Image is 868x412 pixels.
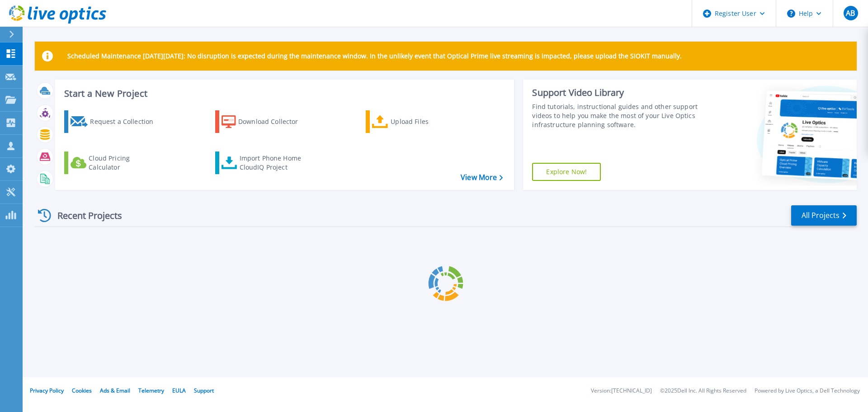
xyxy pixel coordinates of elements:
div: Upload Files [391,113,463,131]
li: © 2025 Dell Inc. All Rights Reserved [660,388,746,394]
div: Request a Collection [90,113,162,131]
li: Version: [TECHNICAL_ID] [591,388,652,394]
a: Upload Files [366,110,467,133]
a: Cookies [72,387,92,394]
a: Ads & Email [100,387,130,394]
a: Request a Collection [64,110,165,133]
div: Find tutorials, instructional guides and other support videos to help you make the most of your L... [532,102,702,129]
a: View More [461,173,503,182]
span: AB [846,9,855,17]
div: Recent Projects [35,204,134,227]
li: Powered by Live Optics, a Dell Technology [755,388,860,394]
a: Telemetry [138,387,164,394]
div: Cloud Pricing Calculator [89,154,161,172]
a: Support [194,387,214,394]
a: All Projects [791,205,857,226]
a: Download Collector [215,110,316,133]
div: Download Collector [238,113,311,131]
div: Import Phone Home CloudIQ Project [240,154,310,172]
a: Cloud Pricing Calculator [64,152,165,174]
a: Privacy Policy [30,387,64,394]
div: Support Video Library [532,87,702,99]
a: EULA [172,387,186,394]
h3: Start a New Project [64,89,503,99]
a: Explore Now! [532,163,601,181]
p: Scheduled Maintenance [DATE][DATE]: No disruption is expected during the maintenance window. In t... [67,52,682,60]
